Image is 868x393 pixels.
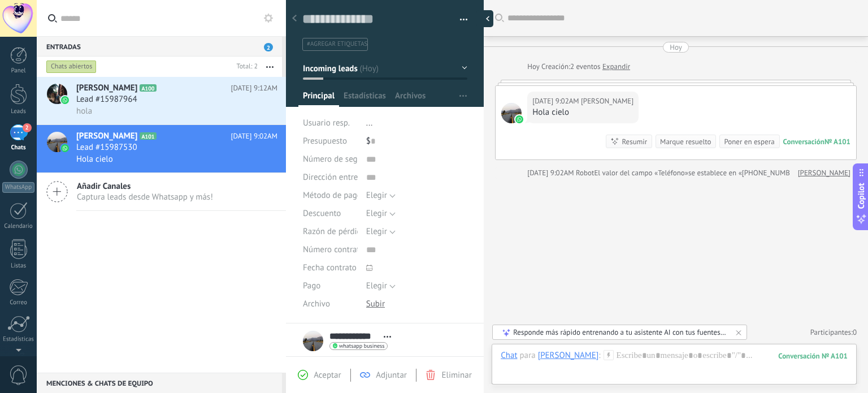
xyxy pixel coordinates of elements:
span: [DATE] 9:12AM [231,83,277,94]
span: para [520,350,536,361]
span: Estadísticas [344,90,386,107]
span: Pago [303,282,320,290]
div: Ocultar [476,10,493,27]
div: Número de seguimiento [303,150,358,169]
span: ... [366,118,373,128]
span: A101 [140,132,156,140]
span: Elegir [366,190,387,201]
div: Resumir [622,136,647,147]
span: [PERSON_NAME] [76,83,137,94]
div: Listas [2,262,35,270]
span: Lead #15987530 [76,142,137,153]
span: Adjuntar [376,370,407,381]
span: Captura leads desde Whatsapp y más! [77,192,213,202]
span: Archivos [395,90,426,107]
div: Número contrato [303,241,358,259]
button: Elegir [366,205,396,223]
span: Elegir [366,226,387,237]
span: 2 [23,123,32,132]
div: Usuario resp. [303,114,358,132]
span: Aceptar [314,370,341,381]
div: Panel [2,67,35,75]
span: El valor del campo «Teléfono» [594,167,688,179]
div: Diego Florez [538,350,599,360]
span: A100 [140,84,156,92]
span: : [598,350,600,361]
div: Chats [2,144,35,152]
div: Pago [303,277,358,295]
div: Hoy [670,42,682,53]
div: [DATE] 9:02AM [532,96,581,107]
span: Eliminar [441,370,471,381]
span: Usuario resp. [303,118,350,128]
span: Elegir [366,208,387,219]
div: Fecha contrato [303,259,358,277]
div: Archivo [303,295,358,313]
div: Hola cielo [532,107,633,118]
span: Método de pago [303,191,362,200]
span: [PERSON_NAME] [76,131,137,142]
span: Descuento [303,209,341,218]
span: [DATE] 9:02AM [231,131,277,142]
span: Número de seguimiento [303,155,390,163]
a: [PERSON_NAME] [798,167,850,179]
div: Presupuesto [303,132,358,150]
div: 101 [778,351,848,361]
div: Calendario [2,223,35,230]
button: Elegir [366,223,396,241]
a: Participantes:0 [810,327,857,337]
div: Leads [2,108,35,115]
span: Diego Florez [501,103,522,123]
div: № A101 [824,137,850,146]
div: Menciones & Chats de equipo [37,373,282,393]
span: Elegir [366,280,387,291]
span: 2 eventos [570,61,600,72]
span: Presupuesto [303,136,347,146]
a: Expandir [602,61,630,72]
button: Elegir [366,187,396,205]
div: Correo [2,299,35,306]
a: avataricon[PERSON_NAME]A100[DATE] 9:12AMLead #15987964hola [37,77,286,124]
span: Diego Florez [581,96,633,107]
span: #agregar etiquetas [307,40,367,48]
span: Fecha contrato [303,264,357,272]
img: icon [61,144,69,152]
span: whatsapp business [339,343,384,349]
span: Razón de pérdida [303,227,366,236]
div: Dirección entrega [303,169,358,187]
div: Hoy [527,61,541,72]
span: Robot [576,168,594,178]
div: $ [366,132,467,150]
span: Dirección entrega [303,173,367,182]
button: Elegir [366,277,396,295]
a: avataricon[PERSON_NAME]A101[DATE] 9:02AMLead #15987530Hola cielo [37,125,286,172]
span: 2 [264,43,273,51]
div: Marque resuelto [660,136,711,147]
div: Chats abiertos [46,60,97,74]
button: Más [258,57,282,77]
div: Conversación [783,137,824,146]
div: Método de pago [303,187,358,205]
span: Lead #15987964 [76,94,137,105]
div: WhatsApp [2,182,34,193]
span: hola [76,106,92,116]
span: Principal [303,90,335,107]
span: Hola cielo [76,154,113,165]
span: se establece en «[PHONE_NUMBER]» [688,167,804,179]
img: waba.svg [515,115,523,123]
span: Añadir Canales [77,181,213,192]
div: Entradas [37,36,282,57]
div: Total: 2 [232,61,258,72]
span: 0 [853,327,857,337]
span: Número contrato [303,245,364,254]
div: [DATE] 9:02AM [527,167,576,179]
div: Responde más rápido entrenando a tu asistente AI con tus fuentes de datos [513,327,727,337]
div: Razón de pérdida [303,223,358,241]
div: Creación: [527,61,630,72]
span: Archivo [303,300,330,308]
div: Descuento [303,205,358,223]
div: Poner en espera [724,136,774,147]
span: Copilot [856,183,867,209]
img: icon [61,96,69,104]
div: Estadísticas [2,336,35,343]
